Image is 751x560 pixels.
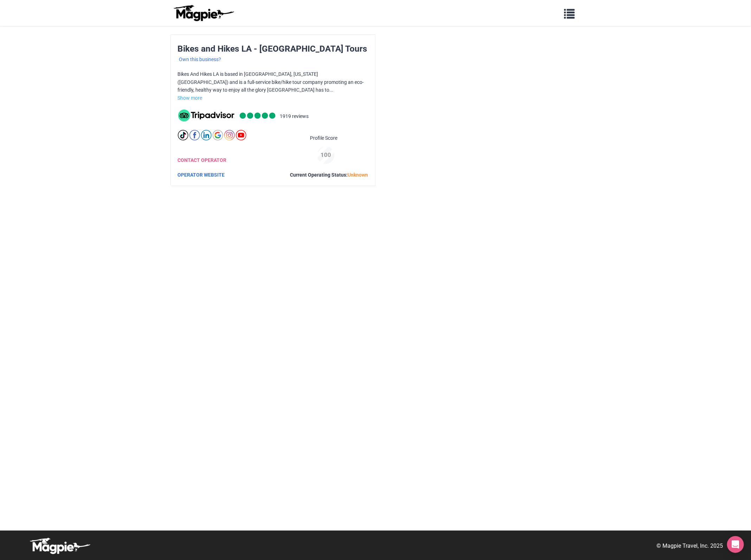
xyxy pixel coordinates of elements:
[236,130,246,140] img: youtube-round-01-0acef599b0341403c37127b094ecd7da.svg
[213,130,223,140] img: google-round-01-4c7ae292eccd65b64cc32667544fd5c1.svg
[178,172,225,178] a: OPERATOR WEBSITE
[178,110,234,121] img: tripadvisor_background-ebb97188f8c6c657a79ad20e0caa6051.svg
[189,130,200,140] img: facebook-round-01-50ddc191f871d4ecdbe8252d2011563a.svg
[314,150,338,160] div: 100
[201,130,212,140] img: linkedin-round-01-4bc9326eb20f8e88ec4be7e8773b84b7.svg
[290,171,368,179] div: Current Operating Status:
[656,541,723,551] p: © Magpie Travel, Inc. 2025
[178,130,188,140] img: tiktok-round-01-ca200c7ba8d03f2cade56905edf8567d.svg
[178,70,368,94] p: Bikes And Hikes LA is based in [GEOGRAPHIC_DATA], [US_STATE] ([GEOGRAPHIC_DATA]) and is a full-se...
[179,57,221,62] a: Own this business?
[178,95,202,101] a: Show more
[310,134,338,142] span: Profile Score
[172,5,235,21] img: logo-ab69f6fb50320c5b225c76a69d11143b.png
[178,44,368,54] span: Bikes and Hikes LA - [GEOGRAPHIC_DATA] Tours
[28,538,91,554] img: logo-white-d94fa1abed81b67a048b3d0f0ab5b955.png
[280,112,309,121] li: 1919 reviews
[348,172,368,178] span: Unknown
[224,130,235,140] img: instagram-round-01-d873700d03cfe9216e9fb2676c2aa726.svg
[727,536,744,553] div: Open Intercom Messenger
[178,157,227,163] a: CONTACT OPERATOR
